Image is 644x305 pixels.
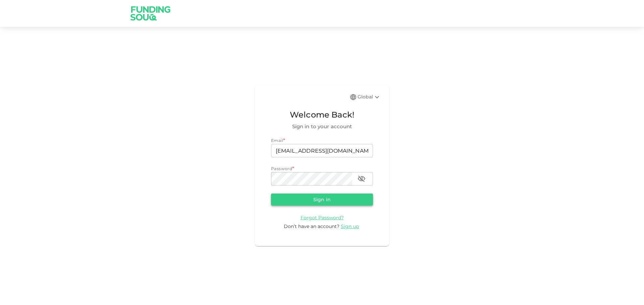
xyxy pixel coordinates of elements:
[271,166,292,171] span: Password
[358,93,381,101] div: Global
[341,223,359,229] span: Sign up
[271,123,373,131] span: Sign in to your account
[284,223,339,229] span: Don’t have an account?
[301,214,344,221] a: Forgot Password?
[271,172,352,185] input: password
[271,194,373,206] button: Sign in
[271,138,283,143] span: Email
[271,108,373,121] span: Welcome Back!
[271,144,373,157] input: email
